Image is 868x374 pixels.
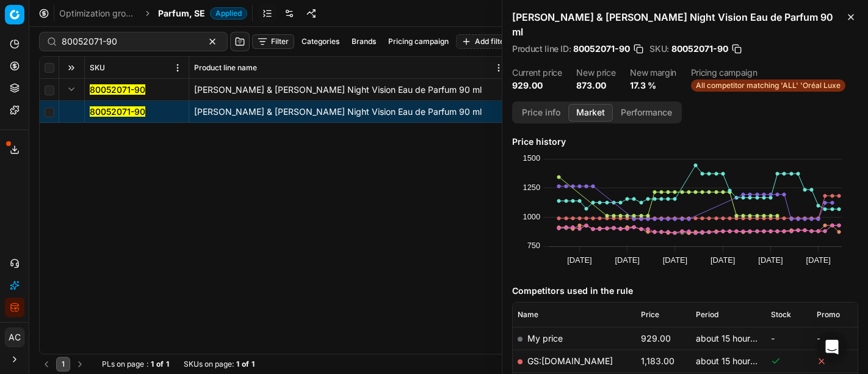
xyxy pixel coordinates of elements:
[615,255,640,265] text: [DATE]
[90,106,145,117] mark: 80052071-90
[90,106,145,118] button: 80052071-90
[102,359,144,369] span: PLs on page
[817,310,840,320] span: Promo
[242,359,249,369] strong: of
[252,34,294,49] button: Filter
[691,68,845,77] dt: Pricing campaign
[59,7,247,20] nav: breadcrumb
[576,68,615,77] dt: New price
[158,7,247,20] span: Parfum, SEApplied
[812,327,858,350] td: -
[641,310,659,320] span: Price
[711,255,735,265] text: [DATE]
[194,63,257,73] span: Product line name
[512,68,562,77] dt: Current price
[527,241,540,250] text: 750
[758,255,783,265] text: [DATE]
[568,104,613,122] button: Market
[158,7,205,20] span: Parfum, SE
[766,327,812,350] td: -
[347,34,381,49] button: Brands
[151,359,154,369] strong: 1
[90,84,145,96] button: 80052071-90
[90,84,145,95] mark: 80052071-90
[5,328,24,347] button: AC
[691,79,845,92] span: All competitor matching 'ALL' 'Oréal Luxe
[817,332,847,362] div: Open Intercom Messenger
[236,359,239,369] strong: 1
[649,45,669,53] span: SKU :
[806,255,831,265] text: [DATE]
[59,7,137,20] a: Optimization groups
[663,255,687,265] text: [DATE]
[771,310,791,320] span: Stock
[166,359,169,369] strong: 1
[512,79,562,92] dd: 929.00
[39,357,87,372] nav: pagination
[573,43,630,55] span: 80052071-90
[194,84,505,96] div: [PERSON_NAME] & [PERSON_NAME] Night Vision Eau de Parfum 90 ml
[696,310,718,320] span: Period
[39,357,54,372] button: Go to previous page
[527,333,563,343] span: My price
[576,79,615,92] dd: 873.00
[641,333,671,343] span: 929.00
[696,333,772,343] span: about 15 hours ago
[64,61,79,75] button: Expand all
[523,212,540,221] text: 1000
[5,328,24,346] span: AC
[383,34,454,49] button: Pricing campaign
[62,35,195,48] input: Search by SKU or title
[56,357,70,372] button: 1
[527,356,613,366] a: GS:[DOMAIN_NAME]
[671,43,728,55] span: 80052071-90
[64,82,79,97] button: Expand
[194,106,505,118] div: [PERSON_NAME] & [PERSON_NAME] Night Vision Eau de Parfum 90 ml
[514,104,568,122] button: Price info
[512,136,858,148] h5: Price history
[567,255,591,265] text: [DATE]
[630,68,676,77] dt: New margin
[518,310,538,320] span: Name
[512,45,571,53] span: Product line ID :
[512,285,858,297] h5: Competitors used in the rule
[613,104,680,122] button: Performance
[210,7,247,20] span: Applied
[512,10,858,39] h2: [PERSON_NAME] & [PERSON_NAME] Night Vision Eau de Parfum 90 ml
[456,34,513,49] button: Add filter
[630,79,676,92] dd: 17.3 %
[251,359,255,369] strong: 1
[297,34,344,49] button: Categories
[696,356,772,366] span: about 15 hours ago
[184,359,234,369] span: SKUs on page :
[523,183,540,192] text: 1250
[156,359,164,369] strong: of
[102,359,169,369] div: :
[641,356,675,366] span: 1,183.00
[90,63,105,73] span: SKU
[73,357,87,372] button: Go to next page
[523,153,540,163] text: 1500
